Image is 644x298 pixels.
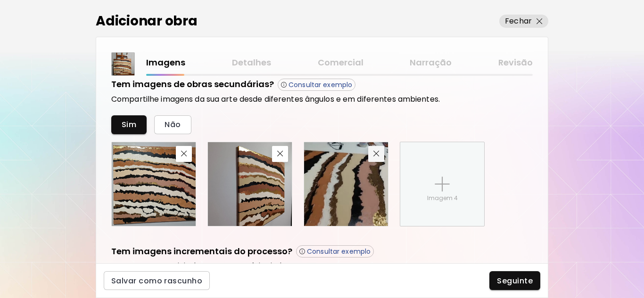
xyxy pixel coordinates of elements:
[111,95,533,104] h6: Compartilhe imagens da sua arte desde diferentes ângulos e em diferentes ambientes.
[111,261,533,271] h6: Imagens sequenciais de como a arte foi criada
[304,142,388,226] div: delete
[278,79,355,91] button: Consultar exemplo
[165,120,181,129] span: Não
[307,247,371,256] p: Consultar exemplo
[104,271,210,290] button: Salvar como rascunho
[207,142,292,226] div: delete
[373,151,380,157] img: delete
[427,194,458,202] p: Imagem 4
[368,146,384,162] button: delete
[181,151,187,157] img: delete
[122,120,136,129] span: Sim
[289,81,352,89] p: Consultar exemplo
[111,115,147,134] button: Sim
[111,245,292,258] h5: Tem imagens incrementais do processo?
[489,271,540,290] button: Seguinte
[111,276,202,286] span: Salvar como rascunho
[296,245,374,258] button: Consultar exemplo
[111,78,274,91] h5: Tem imagens de obras secundárias?
[497,276,533,286] span: Seguinte
[111,142,196,226] div: delete
[272,146,288,162] button: delete
[277,151,283,157] img: delete
[154,115,191,134] button: Não
[112,53,134,75] img: thumbnail
[435,177,450,192] img: placeholder
[176,146,192,162] button: delete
